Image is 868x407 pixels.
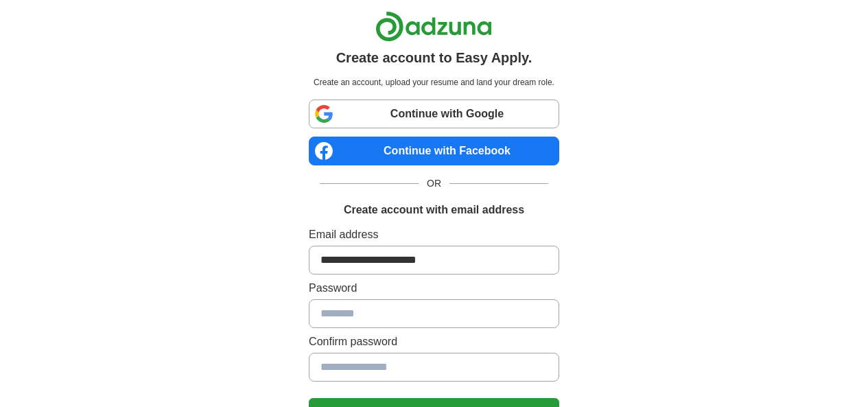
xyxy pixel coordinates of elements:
a: Continue with Google [309,100,559,128]
label: Password [309,280,559,296]
h1: Create account to Easy Apply. [336,47,532,68]
label: Confirm password [309,334,559,350]
span: OR [419,176,449,191]
p: Create an account, upload your resume and land your dream role. [312,76,556,89]
img: Adzuna logo [375,11,492,42]
a: Continue with Facebook [309,137,559,165]
h1: Create account with email address [344,202,524,218]
label: Email address [309,226,559,243]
